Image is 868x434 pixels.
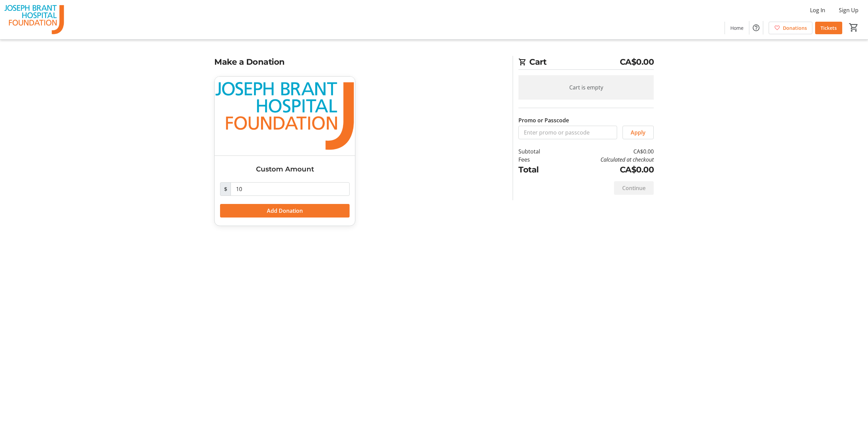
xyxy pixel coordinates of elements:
[730,24,744,32] span: Home
[215,77,355,156] img: Custom Amount
[231,182,350,196] input: Donation Amount
[810,6,825,14] span: Log In
[631,128,646,137] span: Apply
[725,22,749,34] a: Home
[783,24,807,32] span: Donations
[518,75,654,100] div: Cart is empty
[214,56,505,68] h2: Make a Donation
[558,156,654,164] td: Calculated at checkout
[815,22,842,34] a: Tickets
[769,22,812,34] a: Donations
[749,21,763,35] button: Help
[839,6,859,14] span: Sign Up
[518,164,558,176] td: Total
[220,164,350,174] h3: Custom Amount
[833,5,864,16] button: Sign Up
[558,164,654,176] td: CA$0.00
[220,182,231,196] span: $
[558,147,654,156] td: CA$0.00
[220,204,350,218] button: Add Donation
[848,21,860,34] button: Cart
[267,207,303,215] span: Add Donation
[620,56,654,68] span: CA$0.00
[518,156,558,164] td: Fees
[518,147,558,156] td: Subtotal
[805,5,831,16] button: Log In
[518,116,569,124] label: Promo or Passcode
[518,126,617,139] input: Enter promo or passcode
[518,56,654,70] h2: Cart
[821,24,837,32] span: Tickets
[4,3,64,37] img: The Joseph Brant Hospital Foundation's Logo
[623,126,654,139] button: Apply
